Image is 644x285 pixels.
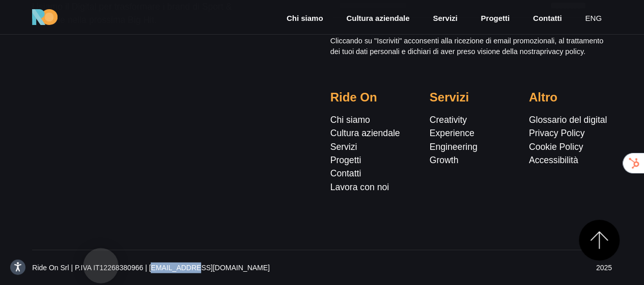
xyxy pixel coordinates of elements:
p: Ride On Srl | P.IVA IT12268380966 | [EMAIL_ADDRESS][DOMAIN_NAME] [32,263,413,273]
a: Cultura aziendale [330,128,400,138]
a: Chi siamo [330,115,370,125]
h5: Ride On [330,90,413,105]
a: Engineering [430,142,478,152]
p: 2025 [430,263,612,273]
a: Experience [430,128,474,138]
a: Growth [430,155,459,165]
a: Servizi [330,142,357,152]
a: Cookie Policy [529,142,583,152]
h5: Altro [529,90,612,105]
a: Glossario del digital [529,115,607,125]
a: Progetti [480,13,511,24]
a: Accessibilità [529,155,578,165]
a: Progetti [330,155,361,165]
a: Contatti [532,13,563,24]
a: Servizi [432,13,458,24]
a: Creativity [430,115,467,125]
a: Contatti [330,168,361,178]
a: eng [584,13,603,24]
p: Cliccando su "Iscriviti" acconsenti alla ricezione di email promozionali, al trattamento dei tuoi... [330,36,612,58]
a: Lavora con noi [330,182,389,192]
a: Cultura aziendale [345,13,410,24]
a: privacy policy [540,47,583,56]
a: Privacy Policy [529,128,585,138]
h5: Servizi [430,90,513,105]
img: Ride On Agency Logo [32,9,58,25]
a: Chi siamo [286,13,324,24]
